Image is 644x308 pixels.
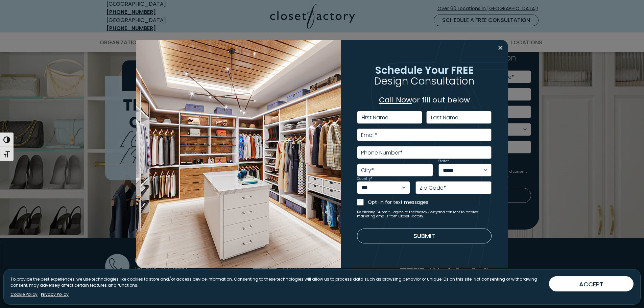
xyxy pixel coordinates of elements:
[375,63,474,77] span: Schedule Your FREE
[361,133,377,138] label: Email
[361,168,374,173] label: City
[357,177,372,181] label: Country
[415,210,438,215] a: Privacy Policy
[496,43,505,53] button: Close modal
[136,40,341,268] img: Walk in closet with island
[374,74,474,88] span: Design Consultation
[357,229,492,243] button: Submit
[10,291,38,298] a: Cookie Policy
[357,94,492,105] p: or fill out below
[438,160,449,163] label: State
[420,185,446,191] label: Zip Code
[362,115,388,120] label: First Name
[379,95,412,105] a: Call Now
[368,199,492,206] label: Opt-in for text messages
[549,276,634,291] button: ACCEPT
[357,210,492,218] small: By clicking Submit, I agree to the and consent to receive marketing emails from Closet Factory.
[431,115,458,120] label: Last Name
[361,150,403,156] label: Phone Number
[41,291,69,298] a: Privacy Policy
[10,276,544,288] p: To provide the best experiences, we use technologies like cookies to store and/or access device i...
